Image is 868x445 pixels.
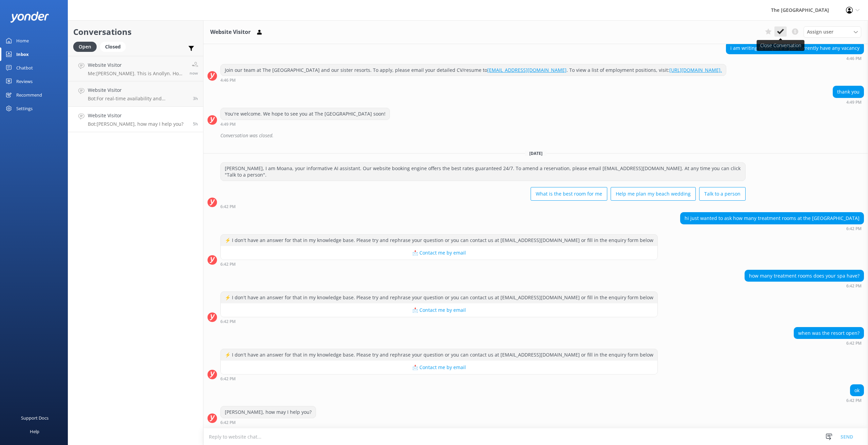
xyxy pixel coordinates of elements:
[100,43,129,50] a: Closed
[220,122,390,126] div: Sep 28 2025 10:49pm (UTC -10:00) Pacific/Honolulu
[88,70,184,77] p: Me: [PERSON_NAME]. This is Anollyn. How may I help you [DATE]?
[73,42,97,52] div: Open
[68,107,203,132] a: Website VisitorBot:[PERSON_NAME], how may I help you?5h
[16,34,29,47] div: Home
[220,78,726,82] div: Sep 28 2025 10:46pm (UTC -10:00) Pacific/Honolulu
[846,57,862,61] strong: 4:46 PM
[745,270,864,282] div: how many treatment rooms does your spa have?
[220,204,746,209] div: Oct 04 2025 12:42am (UTC -10:00) Pacific/Honolulu
[221,64,726,76] div: Join our team at The [GEOGRAPHIC_DATA] and our sister resorts. To apply, please email your detail...
[100,42,126,52] div: Closed
[88,112,183,119] h4: Website Visitor
[221,349,657,361] div: ⚡ I don't have an answer for that in my knowledge base. Please try and rephrase your question or ...
[850,385,864,396] div: ok
[833,100,864,104] div: Sep 28 2025 10:49pm (UTC -10:00) Pacific/Honolulu
[846,399,862,403] strong: 6:42 PM
[88,61,184,69] h4: Website Visitor
[220,130,864,141] div: Conversation was closed.
[210,28,251,37] h3: Website Visitor
[221,361,657,374] button: 📩 Contact me by email
[73,43,100,50] a: Open
[846,284,862,288] strong: 6:42 PM
[68,56,203,81] a: Website VisitorMe:[PERSON_NAME]. This is Anollyn. How may I help you [DATE]?now
[220,262,236,266] strong: 6:42 PM
[221,246,657,260] button: 📩 Contact me by email
[804,26,861,37] div: Assign User
[611,187,696,201] button: Help me plan my beach wedding
[680,213,864,224] div: hi just wanted to ask how many treatment rooms at the [GEOGRAPHIC_DATA]
[221,163,745,181] div: [PERSON_NAME], I am Moana, your informative AI assistant. Our website booking engine offers the b...
[208,130,864,141] div: 2025-09-29T09:49:10.987
[680,226,864,231] div: Oct 04 2025 12:42am (UTC -10:00) Pacific/Honolulu
[220,421,236,425] strong: 6:42 PM
[531,187,607,201] button: What is the best room for me
[699,187,746,201] button: Talk to a person
[16,61,33,75] div: Chatbot
[846,100,862,104] strong: 4:49 PM
[220,78,236,82] strong: 4:46 PM
[221,108,390,120] div: You're welcome. We hope to see you at The [GEOGRAPHIC_DATA] soon!
[16,75,33,88] div: Reviews
[221,292,657,303] div: ⚡ I don't have an answer for that in my knowledge base. Please try and rephrase your question or ...
[221,235,657,246] div: ⚡ I don't have an answer for that in my knowledge base. Please try and rephrase your question or ...
[221,303,657,317] button: 📩 Contact me by email
[794,327,864,339] div: when was the resort open?
[10,12,49,23] img: yonder-white-logo.png
[220,420,316,425] div: Oct 04 2025 12:42am (UTC -10:00) Pacific/Honolulu
[193,121,198,127] span: Oct 04 2025 12:42am (UTC -10:00) Pacific/Honolulu
[794,341,864,345] div: Oct 04 2025 12:42am (UTC -10:00) Pacific/Honolulu
[846,227,862,231] strong: 6:42 PM
[745,283,864,288] div: Oct 04 2025 12:42am (UTC -10:00) Pacific/Honolulu
[487,67,567,73] a: [EMAIL_ADDRESS][DOMAIN_NAME]
[88,121,183,127] p: Bot: [PERSON_NAME], how may I help you?
[525,150,547,156] span: [DATE]
[16,102,33,115] div: Settings
[88,86,188,94] h4: Website Visitor
[73,25,198,38] h2: Conversations
[30,425,39,438] div: Help
[220,262,658,266] div: Oct 04 2025 12:42am (UTC -10:00) Pacific/Honolulu
[190,70,198,76] span: Oct 04 2025 06:29am (UTC -10:00) Pacific/Honolulu
[68,81,203,107] a: Website VisitorBot:For real-time availability and accommodation bookings, please visit [URL][DOMA...
[193,96,198,101] span: Oct 04 2025 03:22am (UTC -10:00) Pacific/Honolulu
[220,377,236,381] strong: 6:42 PM
[220,122,236,126] strong: 4:49 PM
[846,341,862,345] strong: 6:42 PM
[220,376,658,381] div: Oct 04 2025 12:42am (UTC -10:00) Pacific/Honolulu
[16,47,29,61] div: Inbox
[16,88,42,102] div: Recommend
[220,205,236,209] strong: 6:42 PM
[833,86,864,98] div: thank you
[21,411,48,425] div: Support Docs
[726,42,864,54] div: i am writing to enquire if you currently have any vacancy
[669,67,722,73] a: [URL][DOMAIN_NAME].
[88,96,188,102] p: Bot: For real-time availability and accommodation bookings, please visit [URL][DOMAIN_NAME].
[220,319,658,324] div: Oct 04 2025 12:42am (UTC -10:00) Pacific/Honolulu
[726,56,864,61] div: Sep 28 2025 10:46pm (UTC -10:00) Pacific/Honolulu
[846,398,864,403] div: Oct 04 2025 12:42am (UTC -10:00) Pacific/Honolulu
[220,320,236,324] strong: 6:42 PM
[807,28,833,36] span: Assign user
[221,406,316,418] div: [PERSON_NAME], how may I help you?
